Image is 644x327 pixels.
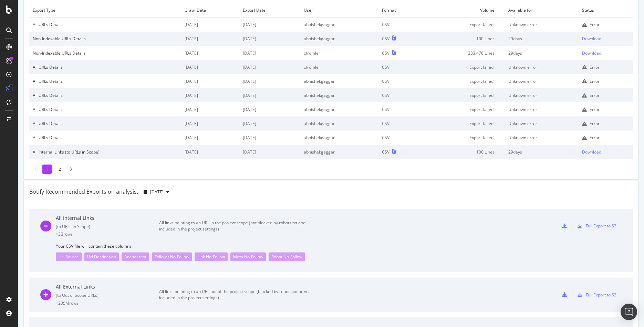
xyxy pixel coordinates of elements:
div: Link No-Follow [195,252,228,261]
td: Unknown error [505,116,579,131]
div: s3-export [578,224,582,228]
td: Unknown error [505,131,579,145]
div: Error [590,121,600,126]
td: CSV [378,60,422,74]
div: ( to URLs in Scope ) [56,224,159,229]
td: 100 Lines [422,145,505,159]
td: abhishekgaggar [300,74,378,88]
td: abhishekgaggar [300,18,378,32]
div: Anchor text [122,252,149,261]
span: 2025 Sep. 2nd [150,189,164,195]
div: All URLs Details [33,64,178,70]
div: Download [582,50,601,56]
td: Export Type [29,3,181,18]
td: [DATE] [239,131,300,145]
a: Download [582,36,629,42]
a: Download [582,149,629,155]
li: 2 [55,165,64,174]
td: Status [579,3,633,18]
div: All URLs Details [33,135,178,140]
div: = 205M rows [56,300,159,306]
td: abhishekgaggar [300,32,378,46]
td: abhishekgaggar [300,102,378,116]
td: Export failed. [422,74,505,88]
td: Volume [422,3,505,18]
td: [DATE] [181,116,239,131]
td: abhishekgaggar [300,116,378,131]
td: Crawl Date [181,3,239,18]
div: Download [582,149,601,155]
td: [DATE] [181,102,239,116]
td: User [300,3,378,18]
div: All URLs Details [33,106,178,112]
td: 29 days [505,145,579,159]
td: [DATE] [181,18,239,32]
td: Export failed. [422,88,505,102]
td: [DATE] [239,18,300,32]
td: [DATE] [181,74,239,88]
div: ( to Out of Scope URLs ) [56,292,159,298]
div: s3-export [578,292,582,297]
div: Error [590,64,600,70]
td: abhishekgaggar [300,131,378,145]
td: Available for [505,3,579,18]
div: Robot No-Follow [269,252,305,261]
td: [DATE] [239,102,300,116]
span: Your CSV file will contain these columns: [56,243,622,249]
td: 29 days [505,46,579,60]
td: [DATE] [239,74,300,88]
td: CSV [378,116,422,131]
a: Download [582,50,629,56]
div: All External Links [56,283,159,290]
td: CSV [378,88,422,102]
div: = 3B rows [56,231,159,237]
div: All URLs Details [33,78,178,84]
td: abhishekgaggar [300,88,378,102]
div: All links pointing to an URL out of the project scope (blocked by robots.txt or not included in t... [159,289,314,301]
td: [DATE] [181,32,239,46]
td: Unknown error [505,18,579,32]
div: csv-export [562,224,567,228]
td: [DATE] [181,46,239,60]
div: Url Destination [84,252,119,261]
div: Meta No-Follow [230,252,266,261]
li: 1 [42,165,52,174]
td: CSV [378,131,422,145]
div: Open Intercom Messenger [621,304,637,320]
td: [DATE] [181,60,239,74]
div: All Internal Links [56,215,159,222]
div: csv-export [562,292,567,297]
div: Botify Recommended Exports on analysis: [29,188,138,196]
div: Error [590,92,600,98]
div: CSV [382,50,389,56]
td: Export failed. [422,102,505,116]
td: 383,478 Lines [422,46,505,60]
div: Full Export to S3 [586,223,616,229]
div: CSV [382,36,389,42]
td: Unknown error [505,88,579,102]
div: CSV [382,149,389,155]
td: CSV [378,18,422,32]
td: Format [378,3,422,18]
td: Export failed. [422,60,505,74]
div: Non-Indexable URLs Details [33,50,178,56]
td: 29 days [505,32,579,46]
div: Error [590,22,600,27]
td: Unknown error [505,74,579,88]
div: All URLs Details [33,121,178,126]
td: ctromler [300,46,378,60]
td: Export failed. [422,116,505,131]
div: All URLs Details [33,92,178,98]
div: Error [590,78,600,84]
td: CSV [378,74,422,88]
div: Full Export to S3 [586,292,616,298]
div: Follow / No-Follow [152,252,192,261]
td: [DATE] [181,131,239,145]
td: abhishekgaggar [300,145,378,159]
td: Unknown error [505,60,579,74]
td: Export Date [239,3,300,18]
td: [DATE] [239,88,300,102]
td: [DATE] [239,60,300,74]
td: Unknown error [505,102,579,116]
td: [DATE] [239,46,300,60]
